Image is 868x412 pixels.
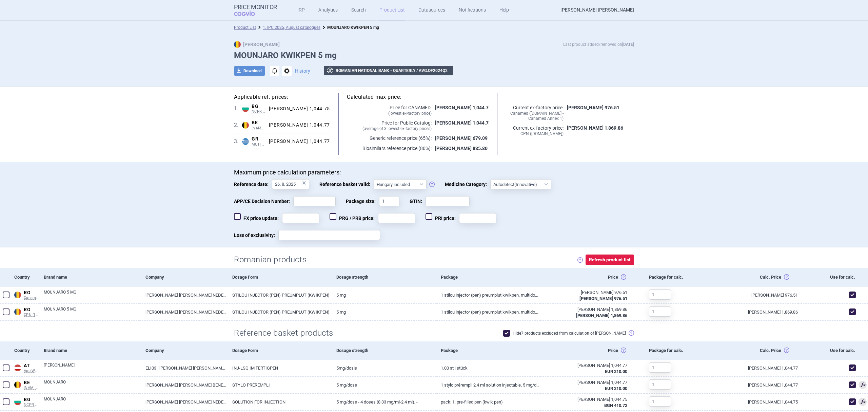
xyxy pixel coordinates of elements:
[445,179,490,189] span: Medicine Category:
[252,126,266,131] span: INAMI RPS
[545,379,627,386] div: [PERSON_NAME] 1,044.77
[234,51,634,60] h1: MOUNJARO KWIKPEN 5 mg
[234,179,272,189] span: Reference date:
[713,341,798,360] div: Calc. Price
[24,363,39,369] span: AT
[563,41,634,48] p: Last product added/removed on
[435,120,491,126] strong: [PERSON_NAME] 1,044.76
[234,230,278,240] span: Loss of exclusivity:
[347,111,432,116] span: ( lowest ex-factory price )
[234,42,280,47] strong: [PERSON_NAME]
[14,381,21,388] img: Belgium
[506,131,564,136] span: CPN ([DOMAIN_NAME])
[24,386,39,390] span: INAMI RPS
[234,196,293,206] span: APP/CE Decision Number:
[234,66,265,76] button: Download
[436,341,540,360] div: Package
[24,380,39,386] span: BE
[713,268,798,286] div: Calc. Price
[12,288,39,300] a: ROROCanamed ([DOMAIN_NAME] - Canamed Annex 1)
[242,138,249,145] img: Greece
[44,289,140,301] a: MOUNJARO 5 MG
[503,330,626,337] label: Hide 7 products excluded from calculation of [PERSON_NAME]
[234,254,307,265] h2: Romanian products
[410,196,426,206] span: GTIN:
[378,213,415,223] input: PRG / PRB price:
[24,296,39,300] span: Canamed ([DOMAIN_NAME] - Canamed Annex 1)
[567,105,619,110] strong: [PERSON_NAME] 976.51
[436,394,540,410] a: Pack: 1, pre-filled pen (Kwik Pen)
[252,136,266,142] span: GR
[490,179,551,189] select: Medicine Category:
[12,305,39,317] a: ROROCPN ([DOMAIN_NAME])
[346,196,379,206] span: Package size:
[12,361,39,373] a: ATATApo-Warenv.III
[347,93,489,101] h5: Calculated max price:
[234,169,634,176] p: Maximum price calculation parameters:
[234,4,277,17] a: Price MonitorCOGVIO
[234,105,242,113] span: 1 .
[545,362,627,369] div: [PERSON_NAME] 1,044.77
[252,109,266,114] span: NCPR PRED
[540,341,644,360] div: Price
[506,104,564,121] p: Current ex-factory price:
[44,362,140,374] a: [PERSON_NAME]
[347,104,432,116] p: Price for CANAMED:
[713,377,798,393] a: [PERSON_NAME] 1,044.77
[44,379,140,391] a: MOUNJARO
[242,105,249,112] img: Bulgaria
[649,306,671,317] input: 1
[436,304,540,320] a: 1 stilou injector (pen) preumplut KwikPen, multidoză (5 mg/0,6 ml/doză)
[24,397,39,403] span: BG
[227,341,331,360] div: Dosage Form
[234,213,282,223] span: FX price update:
[14,398,21,405] img: Bulgaria
[713,394,798,410] a: [PERSON_NAME] 1,044.75
[506,111,564,121] span: Canamed ([DOMAIN_NAME] - Canamed Annex 1)
[545,289,627,296] div: [PERSON_NAME] 976.51
[545,289,627,302] abbr: Ex-Factory without VAT from source
[604,403,627,408] strong: BGN 410.72
[266,138,330,145] div: [PERSON_NAME] 1,044.77
[282,213,319,223] input: FX price update:
[14,364,21,371] img: Austria
[44,306,140,318] a: MOUNJARO 5 MG
[227,287,331,303] a: STILOU INJECTOR (PEN) PREUMPLUT (KWIKPEN)
[252,104,266,110] span: BG
[227,360,331,376] a: INJ-LSG IM FERTIGPEN
[252,120,266,126] span: BE
[302,179,306,187] div: ×
[319,179,374,189] span: Reference basket valid:
[545,396,627,402] div: [PERSON_NAME] 1,044.75
[644,341,713,360] div: Package for calc.
[459,213,496,223] input: PRI price:
[263,25,320,30] a: 1. IPC 2025, August catalogues
[252,142,266,147] span: MOH PS
[234,4,277,11] strong: Price Monitor
[586,255,634,265] button: Refresh product list
[644,268,713,286] div: Package for calc.
[545,362,627,375] abbr: Ex-Factory without VAT from source
[327,25,379,30] strong: MOUNJARO KWIKPEN 5 mg
[331,360,435,376] a: 5MG/DOSIS
[331,394,435,410] a: 5 mg/dose - 4 doses (8.33 mg/ml-2.4 ml), -
[347,119,432,131] p: Price for Public Catalog:
[545,306,627,319] abbr: Ex-Factory without VAT from source
[347,126,432,131] span: ( average of 3 lowest ex-factory prices )
[545,396,627,409] abbr: Ex-Factory without VAT from source
[14,308,21,315] img: Romania
[24,402,39,407] span: NCPR PRED
[234,11,264,16] span: COGVIO
[24,313,39,317] span: CPN ([DOMAIN_NAME])
[256,24,320,31] li: 1. IPC 2025, August catalogues
[234,41,241,48] img: RO
[798,268,859,286] div: Use for calc.
[266,106,330,112] div: [PERSON_NAME] 1,044.75
[140,360,227,376] a: ELI03 | [PERSON_NAME] [PERSON_NAME] GES.M.B.H
[227,304,331,320] a: STILOU INJECTOR (PEN) PREUMPLUT (KWIKPEN)
[12,395,39,407] a: BGBGNCPR PRED
[331,287,435,303] a: 5 mg
[227,394,331,410] a: SOLUTION FOR INJECTION
[140,394,227,410] a: [PERSON_NAME] [PERSON_NAME] NEDERLAND B.V, [GEOGRAPHIC_DATA]
[436,287,540,303] a: 1 stilou injector (pen) preumplut KwikPen, multidoza (5 mg/0,6ml/doza) (2 ani)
